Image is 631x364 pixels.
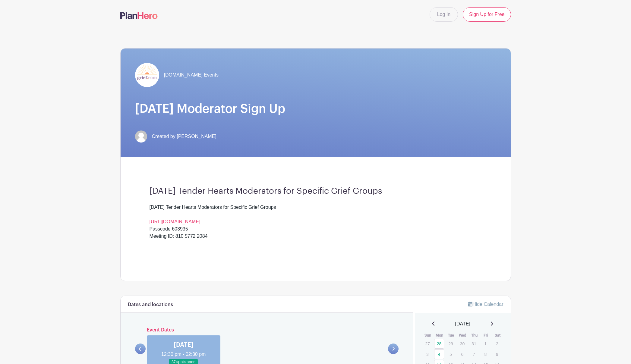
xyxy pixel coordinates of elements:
[468,302,503,307] a: Hide Calendar
[135,63,159,87] img: grief-logo-planhero.png
[150,219,200,224] a: [URL][DOMAIN_NAME]
[492,339,502,348] p: 2
[469,332,480,338] th: Thu
[422,339,432,348] p: 27
[146,327,388,333] h6: Event Dates
[492,332,503,338] th: Sat
[434,339,444,349] a: 28
[457,332,469,338] th: Wed
[422,350,432,359] p: 3
[135,102,496,116] h1: [DATE] Moderator Sign Up
[164,71,219,79] span: [DOMAIN_NAME] Events
[480,332,492,338] th: Fri
[422,332,434,338] th: Sun
[120,12,158,19] img: logo-507f7623f17ff9eddc593b1ce0a138ce2505c220e1c5a4e2b4648c50719b7d32.svg
[492,350,502,359] p: 9
[446,350,456,359] p: 5
[434,332,446,338] th: Mon
[430,7,458,22] a: Log In
[481,350,491,359] p: 8
[434,349,444,359] a: 4
[463,7,511,22] a: Sign Up for Free
[469,339,479,348] p: 31
[446,339,456,348] p: 29
[457,350,467,359] p: 6
[135,130,147,143] img: default-ce2991bfa6775e67f084385cd625a349d9dcbb7a52a09fb2fda1e96e2d18dcdb.png
[445,332,457,338] th: Tue
[150,186,482,196] h3: [DATE] Tender Hearts Moderators for Specific Grief Groups
[457,339,467,348] p: 30
[128,302,173,308] h6: Dates and locations
[152,133,216,140] span: Created by [PERSON_NAME]
[150,204,482,233] div: [DATE] Tender Hearts Moderators for Specific Grief Groups Passcode 603935
[455,320,470,328] span: [DATE]
[469,350,479,359] p: 7
[481,339,491,348] p: 1
[150,233,482,247] div: Meeting ID: 810 5772 2084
